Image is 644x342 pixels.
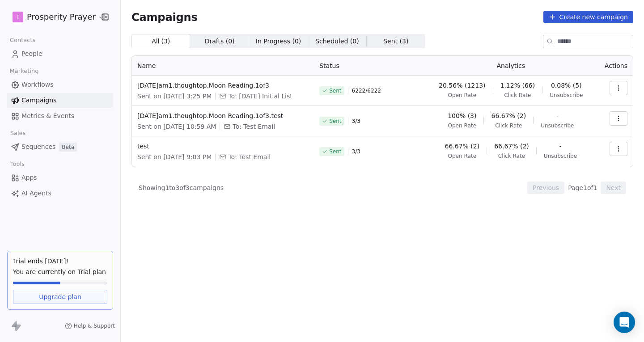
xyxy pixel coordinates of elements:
[17,13,19,21] span: I
[551,81,582,90] span: 0.08% (5)
[329,87,341,94] span: Sent
[550,92,583,99] span: Unsubscribe
[352,148,360,155] span: 3 / 3
[7,109,113,123] a: Metrics & Events
[6,157,28,171] span: Tools
[559,142,561,151] span: -
[6,64,42,78] span: Marketing
[137,111,309,120] span: [DATE]am1.thoughtop.Moon Reading.1of3.test
[233,122,275,131] span: To: Test Email
[11,9,95,25] button: IProsperity Prayer
[21,49,42,59] span: People
[131,11,198,23] span: Campaigns
[132,56,314,76] th: Name
[13,257,107,266] div: Trial ends [DATE]!
[59,143,77,152] span: Beta
[21,80,54,89] span: Workflows
[352,87,381,94] span: 6222 / 6222
[137,81,309,90] span: [DATE]am1.thoughtop.Moon Reading.1of3
[544,152,577,160] span: Unsubscribe
[139,183,224,192] span: Showing 1 to 3 of 3 campaigns
[448,92,476,99] span: Open Rate
[614,312,635,333] div: Open Intercom Messenger
[601,182,626,194] button: Next
[448,122,476,129] span: Open Rate
[21,189,51,198] span: AI Agents
[527,182,564,194] button: Previous
[13,290,107,304] a: Upgrade plan
[7,139,113,154] a: SequencesBeta
[448,152,476,160] span: Open Rate
[491,111,526,120] span: 66.67% (2)
[541,122,574,129] span: Unsubscribe
[13,267,107,276] span: You are currently on Trial plan
[556,111,559,120] span: -
[494,142,529,151] span: 66.67% (2)
[314,56,426,76] th: Status
[21,173,37,182] span: Apps
[495,122,522,129] span: Click Rate
[352,118,360,125] span: 3 / 3
[6,34,39,47] span: Contacts
[65,322,115,329] a: Help & Support
[256,37,301,46] span: In Progress ( 0 )
[504,92,531,99] span: Click Rate
[383,37,408,46] span: Sent ( 3 )
[439,81,485,90] span: 20.56% (1213)
[21,142,55,152] span: Sequences
[228,152,271,161] span: To: Test Email
[7,46,113,61] a: People
[205,37,235,46] span: Drafts ( 0 )
[39,292,81,301] span: Upgrade plan
[137,152,212,161] span: Sent on [DATE] 9:03 PM
[7,186,113,201] a: AI Agents
[137,142,309,151] span: test
[500,81,535,90] span: 1.12% (66)
[74,322,115,329] span: Help & Support
[426,56,596,76] th: Analytics
[7,77,113,92] a: Workflows
[543,11,633,23] button: Create new campaign
[329,148,341,155] span: Sent
[7,170,113,185] a: Apps
[445,142,479,151] span: 66.67% (2)
[498,152,525,160] span: Click Rate
[21,96,56,105] span: Campaigns
[21,111,74,121] span: Metrics & Events
[6,127,30,140] span: Sales
[329,118,341,125] span: Sent
[7,93,113,108] a: Campaigns
[315,37,359,46] span: Scheduled ( 0 )
[568,183,597,192] span: Page 1 of 1
[137,122,216,131] span: Sent on [DATE] 10:59 AM
[27,11,96,23] span: Prosperity Prayer
[596,56,633,76] th: Actions
[228,92,292,101] span: To: Oct 1 Initial List
[448,111,476,120] span: 100% (3)
[137,92,212,101] span: Sent on [DATE] 3:25 PM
